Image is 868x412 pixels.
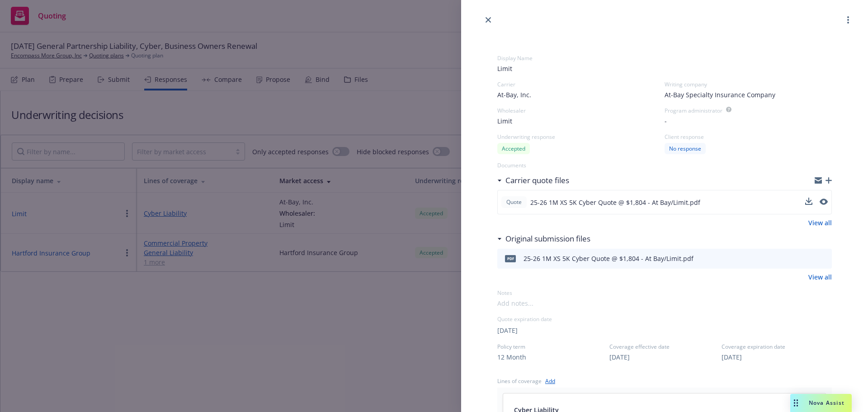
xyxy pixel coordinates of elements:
[790,394,802,412] div: Drag to move
[497,81,665,88] div: Carrier
[497,107,665,114] div: Wholesaler
[609,352,630,362] button: [DATE]
[820,197,828,208] button: preview file
[497,90,531,99] span: At-Bay, Inc.
[665,90,775,99] span: At-Bay Specialty Insurance Company
[497,64,832,73] span: Limit
[497,161,832,169] div: Documents
[505,198,523,206] span: Quote
[497,377,542,385] div: Lines of coverage
[809,399,844,407] span: Nova Assist
[665,143,706,154] div: No response
[497,54,832,62] div: Display Name
[530,198,700,207] span: 25-26 1M XS 5K Cyber Quote @ $1,804 - At Bay/Limit.pdf
[808,272,832,282] a: View all
[545,376,555,386] a: Add
[665,116,667,126] span: -
[497,175,569,186] div: Carrier quote files
[497,233,590,245] div: Original submission files
[790,394,852,412] button: Nova Assist
[505,175,569,186] h3: Carrier quote files
[497,289,832,297] div: Notes
[820,199,828,205] button: preview file
[808,218,832,227] a: View all
[806,253,813,264] button: download file
[820,253,828,264] button: preview file
[483,14,494,25] a: close
[497,315,832,323] div: Quote expiration date
[805,198,812,205] button: download file
[665,81,832,88] div: Writing company
[665,107,722,114] div: Program administrator
[497,326,518,335] button: [DATE]
[505,255,516,262] span: pdf
[805,197,812,208] button: download file
[665,133,832,141] div: Client response
[497,352,526,362] button: 12 Month
[497,143,530,154] div: Accepted
[505,233,590,245] h3: Original submission files
[497,133,665,141] div: Underwriting response
[497,116,512,126] span: Limit
[609,343,720,350] span: Coverage effective date
[722,352,742,362] button: [DATE]
[722,343,832,350] span: Coverage expiration date
[497,343,608,350] span: Policy term
[524,254,693,263] div: 25-26 1M XS 5K Cyber Quote @ $1,804 - At Bay/Limit.pdf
